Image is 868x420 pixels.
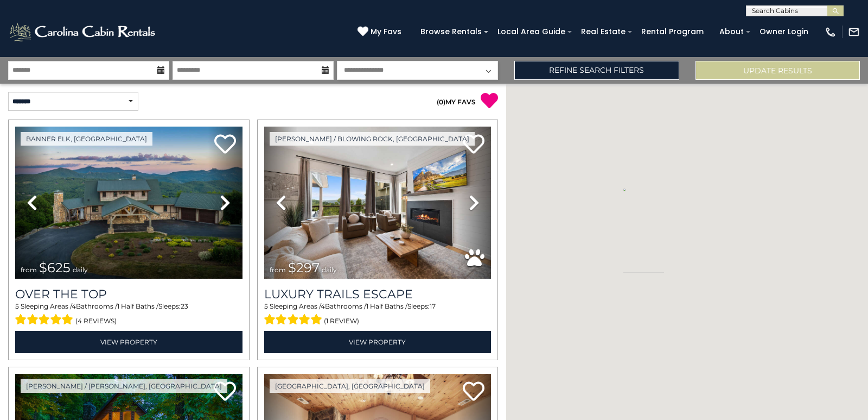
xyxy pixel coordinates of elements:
[430,302,436,310] span: 17
[181,302,188,310] span: 23
[75,314,117,328] span: (4 reviews)
[270,379,430,393] a: [GEOGRAPHIC_DATA], [GEOGRAPHIC_DATA]
[39,260,71,275] span: $625
[264,302,492,328] div: Sleeping Areas / Bathrooms / Sleeps:
[415,23,487,40] a: Browse Rentals
[492,23,571,40] a: Local Area Guide
[72,302,76,310] span: 4
[576,23,631,40] a: Real Estate
[117,302,158,310] span: 1 Half Baths /
[358,26,404,38] a: My Favs
[270,266,286,274] span: from
[321,302,325,310] span: 4
[714,23,749,40] a: About
[15,287,242,302] a: Over The Top
[514,61,679,80] a: Refine Search Filters
[73,266,88,274] span: daily
[754,23,814,40] a: Owner Login
[21,132,152,146] a: Banner Elk, [GEOGRAPHIC_DATA]
[8,21,158,43] img: White-1-2.png
[15,331,242,353] a: View Property
[463,380,484,404] a: Add to favorites
[437,98,445,106] span: ( )
[695,61,860,80] button: Update Results
[264,302,268,310] span: 5
[848,26,860,38] img: mail-regular-white.png
[288,260,320,275] span: $297
[371,26,401,37] span: My Favs
[264,127,492,279] img: thumbnail_168695581.jpeg
[437,98,476,106] a: (0)MY FAVS
[264,287,492,302] a: Luxury Trails Escape
[366,302,407,310] span: 1 Half Baths /
[15,302,242,328] div: Sleeping Areas / Bathrooms / Sleeps:
[21,266,37,274] span: from
[439,98,443,106] span: 0
[264,331,492,353] a: View Property
[214,380,236,404] a: Add to favorites
[15,127,242,279] img: thumbnail_167153549.jpeg
[270,132,475,146] a: [PERSON_NAME] / Blowing Rock, [GEOGRAPHIC_DATA]
[21,379,227,393] a: [PERSON_NAME] / [PERSON_NAME], [GEOGRAPHIC_DATA]
[322,266,337,274] span: daily
[324,314,359,328] span: (1 review)
[636,23,709,40] a: Rental Program
[825,26,837,38] img: phone-regular-white.png
[15,302,19,310] span: 5
[214,133,236,156] a: Add to favorites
